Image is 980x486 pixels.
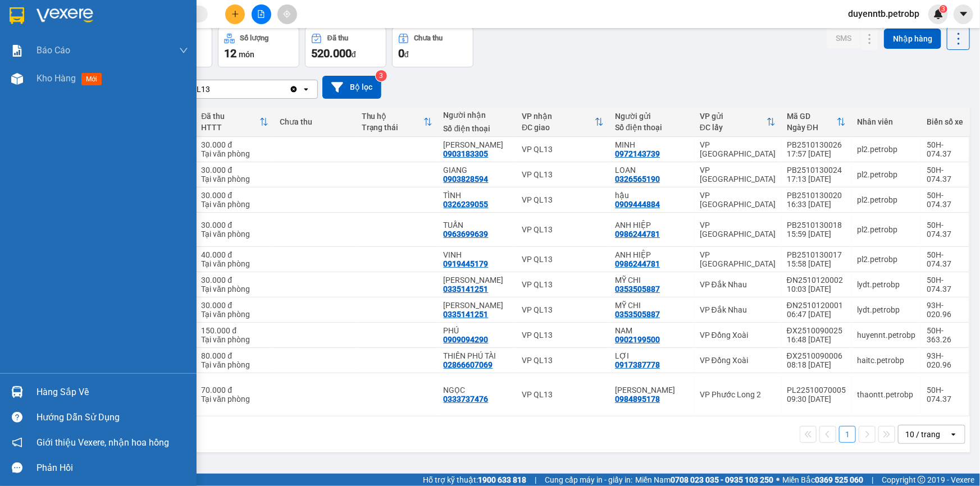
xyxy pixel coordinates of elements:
div: VP [GEOGRAPHIC_DATA] [700,221,776,239]
button: Bộ lọc [322,76,381,99]
div: pl2.petrobp [857,145,915,154]
div: 30.000 đ [201,276,268,285]
div: Tại văn phòng [201,149,268,158]
div: VP QL13 [522,331,604,340]
button: Số lượng12món [218,27,299,67]
div: Chưa thu [414,34,443,42]
th: Toggle SortBy [694,107,781,137]
div: PB2510130024 [787,166,846,175]
div: 70.000 đ [201,386,268,395]
span: duyenntb.petrobp [839,7,928,21]
div: 30.000 đ [201,301,268,310]
div: 150.000 đ [201,326,268,335]
div: 0353505887 [615,310,660,319]
span: message [12,462,22,473]
div: 16:33 [DATE] [787,200,846,209]
div: MỸ CHI [615,301,689,310]
div: 40.000 đ [201,250,268,259]
span: aim [283,10,291,18]
span: Miền Bắc [782,474,863,486]
button: caret-down [954,4,973,24]
div: Số điện thoại [444,124,511,133]
div: 16:48 [DATE] [787,335,846,344]
span: notification [12,437,22,448]
div: 06:47 [DATE] [787,310,846,319]
div: pl2.petrobp [857,255,915,264]
div: Tại văn phòng [201,230,268,239]
div: Tại văn phòng [201,335,268,344]
div: Tại văn phòng [201,395,268,404]
div: 10:03 [DATE] [787,285,846,294]
div: Thu hộ [362,112,423,121]
div: LỢI [615,351,689,360]
div: VP nhận [522,112,595,121]
sup: 3 [376,70,387,81]
div: VP Đồng Xoài [700,356,776,365]
button: plus [225,4,245,24]
div: 17:57 [DATE] [787,149,846,158]
div: 0333737476 [444,395,489,404]
div: thaontt.petrobp [857,390,915,399]
div: lydt.petrobp [857,280,915,289]
div: NAM [615,326,689,335]
span: món [239,50,254,59]
div: 0986244781 [615,230,660,239]
span: mới [81,73,102,85]
div: Tại văn phòng [201,175,268,184]
div: 17:13 [DATE] [787,175,846,184]
div: ĐX2510090006 [787,351,846,360]
div: 0353505887 [615,285,660,294]
svg: open [949,430,958,439]
div: 0903828594 [444,175,489,184]
div: Chưa thu [280,117,350,126]
div: VP QL13 [522,390,604,399]
button: Nhập hàng [884,29,941,49]
div: 0917387778 [615,360,660,369]
span: Hỗ trợ kỹ thuật: [423,474,526,486]
div: 0335141251 [444,285,489,294]
span: down [179,46,188,55]
div: Biển số xe [927,117,963,126]
th: Toggle SortBy [195,107,274,137]
div: VP [GEOGRAPHIC_DATA] [700,250,776,268]
div: 0984895178 [615,395,660,404]
div: VP [GEOGRAPHIC_DATA] [700,140,776,158]
sup: 3 [940,5,947,13]
div: 15:58 [DATE] [787,259,846,268]
strong: 0369 525 060 [815,475,863,484]
div: Hướng dẫn sử dụng [37,409,188,426]
div: Đã thu [327,34,348,42]
div: VP QL13 [522,225,604,234]
div: VP QL13 [522,170,604,179]
div: VP QL13 [522,356,604,365]
div: ĐN2510120001 [787,301,846,310]
div: 0986244781 [615,259,660,268]
div: VP Đắk Nhau [700,280,776,289]
div: lydt.petrobp [857,305,915,314]
div: HTTT [201,123,259,132]
div: 30.000 đ [201,191,268,200]
div: 30.000 đ [201,221,268,230]
span: 0 [398,47,404,60]
img: icon-new-feature [933,9,943,19]
div: 0919445179 [444,259,489,268]
div: Tại văn phòng [201,310,268,319]
div: 50H-074.37 [927,386,963,404]
div: MỸ CHI [615,276,689,285]
svg: Clear value [289,85,298,94]
span: Giới thiệu Vexere, nhận hoa hồng [37,435,169,450]
div: HELEN [444,140,511,149]
div: ĐN2510120002 [787,276,846,285]
svg: open [302,85,311,94]
span: Kho hàng [37,73,76,84]
div: PHÚ [444,326,511,335]
div: 50H-074.37 [927,140,963,158]
div: MINH [615,140,689,149]
div: Phản hồi [37,460,188,476]
div: 30.000 đ [201,166,268,175]
span: | [872,474,873,486]
div: LOAN [615,166,689,175]
button: SMS [827,28,860,48]
div: 0326565190 [615,175,660,184]
button: file-add [252,4,271,24]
